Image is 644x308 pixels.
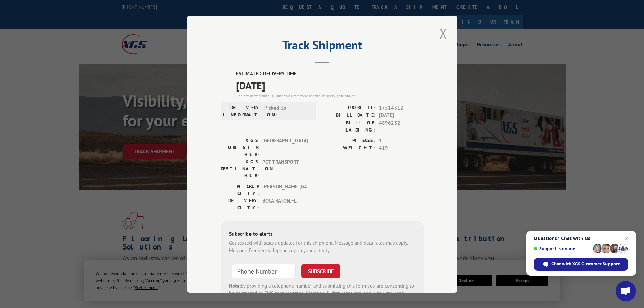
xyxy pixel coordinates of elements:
h2: Track Shipment [221,40,424,53]
label: XGS DESTINATION HUB: [221,158,259,179]
label: BILL DATE: [322,112,376,119]
div: Get texted with status updates for this shipment. Message and data rates may apply. Message frequ... [229,239,415,254]
span: 17514312 [379,104,424,112]
span: [DATE] [236,77,424,93]
button: Close modal [437,24,449,43]
input: Phone Number [232,264,296,278]
span: [DATE] [379,112,424,119]
label: XGS ORIGIN HUB: [221,137,259,158]
label: ESTIMATED DELIVERY TIME: [236,70,424,78]
label: DELIVERY CITY: [221,197,259,211]
label: PROBILL: [322,104,376,112]
label: DELIVERY INFORMATION: [223,104,261,118]
strong: Note: [229,282,241,289]
div: The estimated time is using the time zone for the delivery destination. [236,93,424,99]
label: PIECES: [322,137,376,144]
div: Subscribe to alerts [229,229,415,239]
a: Open chat [616,281,636,301]
span: Chat with XGS Customer Support [551,261,620,267]
button: SUBSCRIBE [301,264,340,278]
label: PICKUP CITY: [221,183,259,197]
span: PGT TRANSPORT [262,158,308,179]
span: 1 [379,137,424,144]
span: [GEOGRAPHIC_DATA] [262,137,308,158]
span: Questions? Chat with us! [534,236,628,241]
div: by providing a telephone number and submitting this form you are consenting to be contacted by SM... [229,282,415,305]
span: 419 [379,144,424,152]
span: BOCA RATON , FL [262,197,308,211]
span: Support is online [534,246,591,251]
span: Chat with XGS Customer Support [534,258,628,271]
span: Picked Up [264,104,310,118]
label: BILL OF LADING: [322,119,376,133]
span: [PERSON_NAME] , GA [262,183,308,197]
label: WEIGHT: [322,144,376,152]
span: 4896232 [379,119,424,133]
